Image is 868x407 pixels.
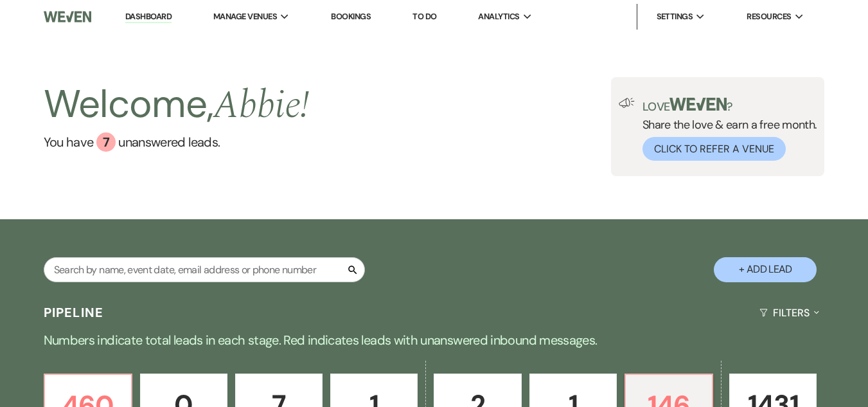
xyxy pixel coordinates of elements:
button: + Add Lead [714,257,817,282]
a: You have 7 unanswered leads. [44,132,310,152]
span: Analytics [478,10,519,23]
img: weven-logo-green.svg [669,98,727,111]
div: Share the love & earn a free month. [635,98,817,161]
p: Love ? [642,98,817,113]
button: Filters [754,296,824,330]
img: loud-speaker-illustration.svg [619,98,635,108]
span: Resources [747,10,791,23]
a: Dashboard [125,11,172,23]
a: To Do [412,11,436,22]
span: Settings [657,10,693,23]
input: Search by name, event date, email address or phone number [44,257,365,282]
h3: Pipeline [44,303,104,321]
div: 7 [96,132,116,152]
h2: Welcome, [44,77,310,132]
span: Abbie ! [213,76,309,135]
span: Manage Venues [213,10,277,23]
a: Bookings [331,11,371,22]
button: Click to Refer a Venue [642,137,786,161]
img: Weven Logo [44,3,92,30]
